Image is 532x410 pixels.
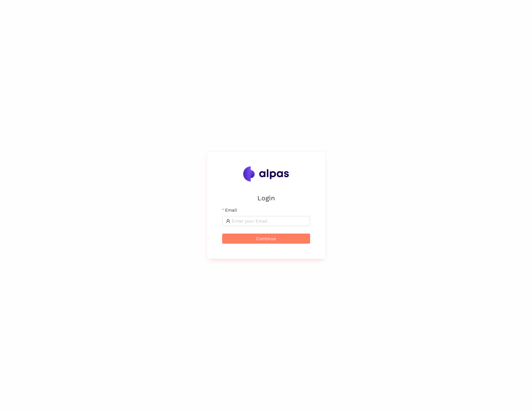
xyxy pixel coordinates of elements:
[222,193,310,203] h2: Login
[222,234,310,244] button: Continue
[222,207,237,213] label: Email
[256,235,276,242] span: Continue
[243,166,289,181] img: Alpas.ai Logo
[226,219,230,223] span: user
[232,218,306,224] input: Email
